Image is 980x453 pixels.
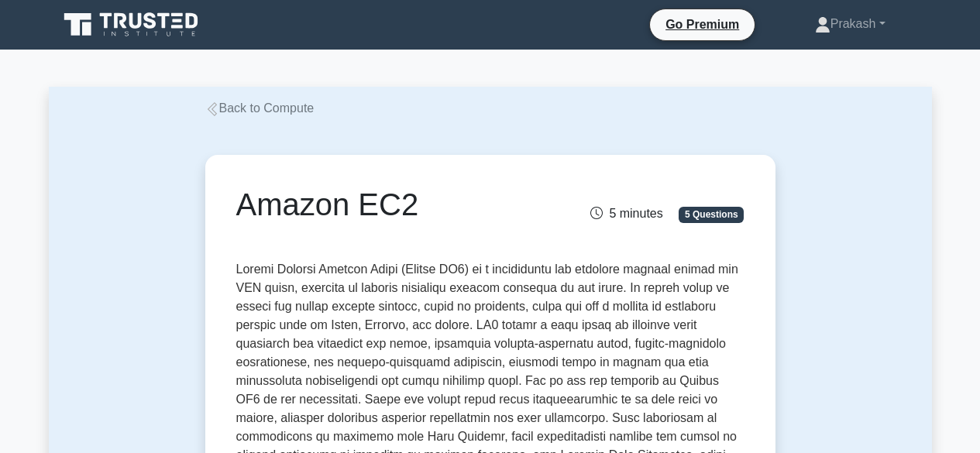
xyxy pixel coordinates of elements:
span: 5 minutes [590,207,662,220]
span: 5 Questions [679,207,744,222]
a: Prakash [778,9,923,39]
a: Go Premium [656,15,748,34]
a: Back to Compute [205,101,315,115]
h1: Amazon EC2 [236,186,569,223]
